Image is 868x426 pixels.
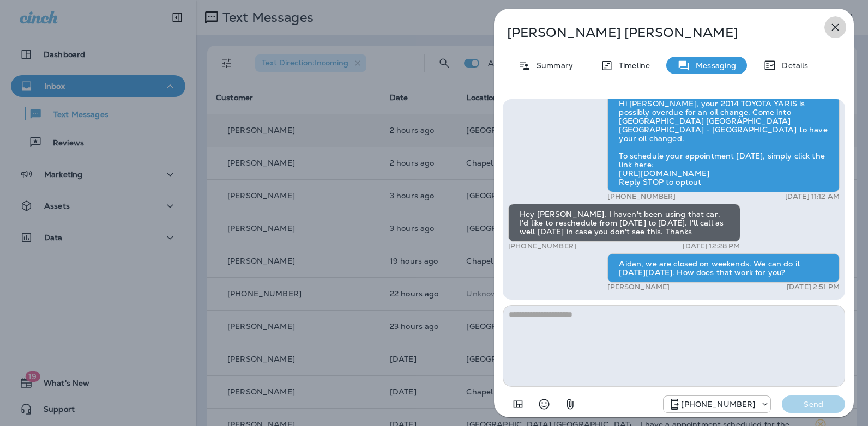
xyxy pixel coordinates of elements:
[533,393,555,415] button: Select an emoji
[508,242,576,251] p: [PHONE_NUMBER]
[664,398,770,411] div: +1 (984) 409-9300
[607,253,840,283] div: Aidan, we are closed on weekends. We can do it [DATE][DATE]. How does that work for you?
[785,192,840,201] p: [DATE] 11:12 AM
[508,204,740,242] div: Hey [PERSON_NAME], I haven't been using that car. I'd like to reschedule from [DATE] to [DATE]. I...
[683,242,740,251] p: [DATE] 12:28 PM
[531,61,573,70] p: Summary
[607,192,676,201] p: [PHONE_NUMBER]
[776,61,808,70] p: Details
[507,25,805,40] p: [PERSON_NAME] [PERSON_NAME]
[613,61,650,70] p: Timeline
[681,400,755,409] p: [PHONE_NUMBER]
[690,61,736,70] p: Messaging
[787,283,840,291] p: [DATE] 2:51 PM
[607,93,840,192] div: Hi [PERSON_NAME], your 2014 TOYOTA YARIS is possibly overdue for an oil change. Come into [GEOGRA...
[507,393,529,415] button: Add in a premade template
[607,283,670,291] p: [PERSON_NAME]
